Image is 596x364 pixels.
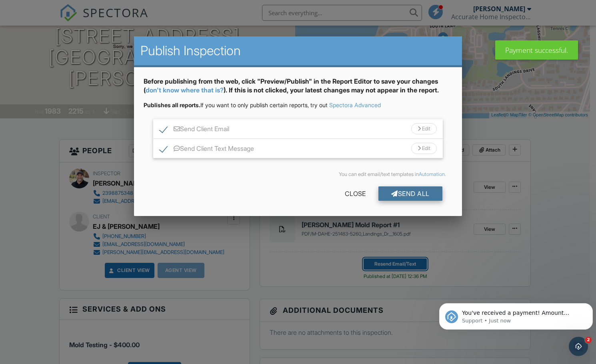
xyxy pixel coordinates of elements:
div: Close [332,186,378,201]
div: You can edit email/text templates in . [150,171,446,178]
a: Automation [419,171,445,177]
div: Before publishing from the web, click "Preview/Publish" in the Report Editor to save your changes... [144,77,452,101]
span: 2 [585,337,592,343]
div: Send All [378,186,442,201]
a: don't know where that is? [146,86,224,94]
iframe: Intercom live chat [569,337,588,356]
h2: Publish Inspection [140,43,456,59]
label: Send Client Email [160,125,229,135]
div: Payment successful. [495,40,578,60]
a: Spectora Advanced [329,102,381,108]
div: Edit [411,123,437,134]
span: If you want to only publish certain reports, try out [144,102,328,108]
strong: Publishes all reports. [144,102,200,108]
iframe: Intercom notifications message [436,286,596,342]
label: Send Client Text Message [160,145,254,155]
div: Edit [411,143,437,154]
